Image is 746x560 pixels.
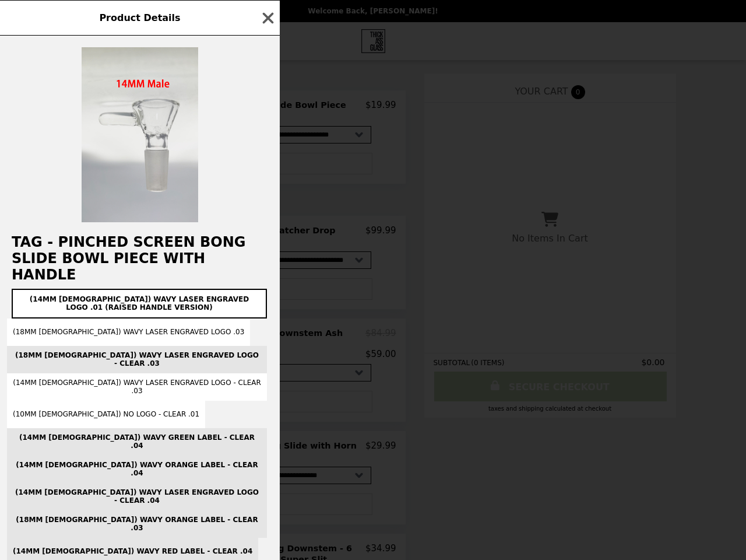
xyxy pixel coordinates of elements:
[99,12,180,23] span: Product Details
[12,289,267,318] button: (14MM [DEMOGRAPHIC_DATA]) Wavy Laser Engraved Logo .01 (Raised Handle Version)
[7,373,267,401] button: (14MM [DEMOGRAPHIC_DATA]) Wavy Laser Engraved Logo - Clear .03
[7,318,250,346] button: (18MM [DEMOGRAPHIC_DATA]) Wavy Laser Engraved Logo .03
[7,401,205,428] button: (10MM [DEMOGRAPHIC_DATA]) No Logo - Clear .01
[82,47,198,222] img: (14MM Male) Wavy Laser Engraved Logo .01 (Raised Handle Version)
